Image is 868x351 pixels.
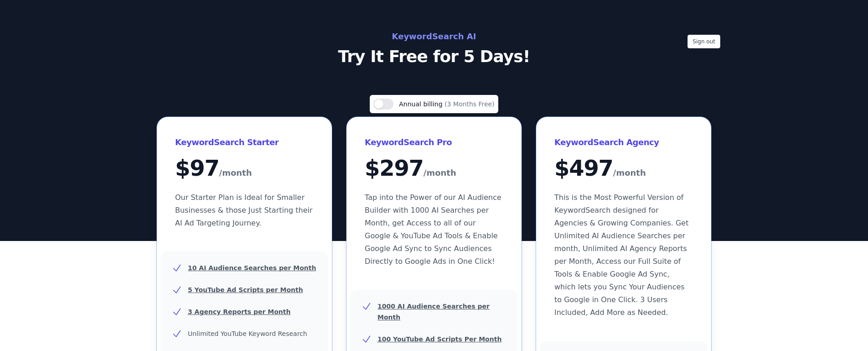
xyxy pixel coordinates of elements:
[175,135,314,150] h3: KeywordSearch Starter
[188,330,307,337] span: Unlimited YouTube Keyword Research
[219,166,252,180] span: /month
[365,135,503,150] h3: KeywordSearch Pro
[554,135,693,150] h3: KeywordSearch Agency
[444,100,495,108] span: (3 Months Free)
[188,264,316,272] u: 10 AI Audience Searches per Month
[175,157,314,180] div: $ 97
[230,29,638,44] h2: KeywordSearch AI
[365,157,503,180] div: $ 297
[399,100,444,108] span: Annual billing
[554,193,688,317] span: This is the Most Powerful Version of KeywordSearch designed for Agencies & Growing Companies. Get...
[188,286,303,293] u: 5 YouTube Ad Scripts per Month
[613,166,646,180] span: /month
[377,335,501,343] u: 100 YouTube Ad Scripts Per Month
[377,303,490,321] u: 1000 AI Audience Searches per Month
[424,166,456,180] span: /month
[175,193,313,227] span: Our Starter Plan is Ideal for Smaller Businesses & those Just Starting their AI Ad Targeting Jour...
[230,47,638,66] p: Try It Free for 5 Days!
[554,157,693,180] div: $ 497
[687,35,720,48] button: Sign out
[188,308,290,315] u: 3 Agency Reports per Month
[365,193,501,266] span: Tap into the Power of our AI Audience Builder with 1000 AI Searches per Month, get Access to all ...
